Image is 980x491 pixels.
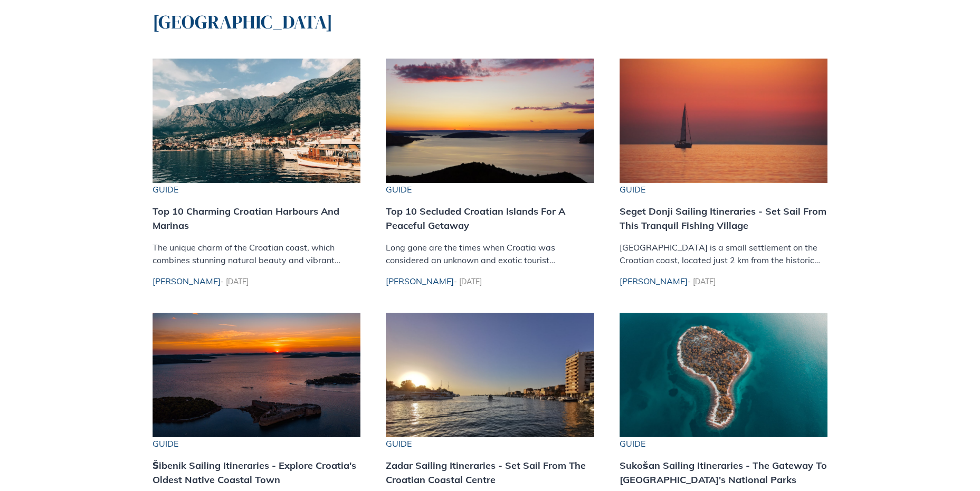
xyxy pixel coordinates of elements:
h3: Top 10 Charming Croatian Harbours And Marinas [153,204,361,233]
h3: Top 10 Secluded Croatian Islands For A Peaceful Getaway [386,204,594,233]
h3: Zadar Sailing Itineraries - Set Sail From The Croatian Coastal Centre [386,458,594,487]
span: - [DATE] [221,277,249,286]
h3: Šibenik Sailing Itineraries - Explore Croatia's Oldest Native Coastal Town [153,458,361,487]
a: GuideTop 10 Charming Croatian Harbours And MarinasThe unique charm of the Croatian coast, which c... [153,60,361,266]
span: Guide [153,437,361,450]
span: - [DATE] [454,277,482,286]
span: Guide [386,183,594,196]
a: [PERSON_NAME] [620,276,688,286]
a: [PERSON_NAME] [386,276,454,286]
span: Guide [620,437,828,450]
span: Guide [386,437,594,450]
h3: Sukošan Sailing Itineraries - The Gateway To [GEOGRAPHIC_DATA]'s National Parks [620,458,828,487]
a: GuideSeget Donji Sailing Itineraries - Set Sail From This Tranquil Fishing Village[GEOGRAPHIC_DAT... [620,60,828,266]
span: Guide [620,183,828,196]
span: Guide [153,183,361,196]
p: The unique charm of the Croatian coast, which combines stunning natural beauty and vibrant histor... [153,241,361,266]
a: [PERSON_NAME] [153,276,221,286]
p: Long gone are the times when Croatia was considered an unknown and exotic tourist destination. Ea... [386,241,594,266]
p: [GEOGRAPHIC_DATA] is a small settlement on the Croatian coast, located just 2 km from the histori... [620,241,828,266]
h2: [GEOGRAPHIC_DATA] [153,11,828,33]
h3: Seget Donji Sailing Itineraries - Set Sail From This Tranquil Fishing Village [620,204,828,233]
span: - [DATE] [688,277,716,286]
a: GuideTop 10 Secluded Croatian Islands For A Peaceful GetawayLong gone are the times when Croatia ... [386,60,594,266]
